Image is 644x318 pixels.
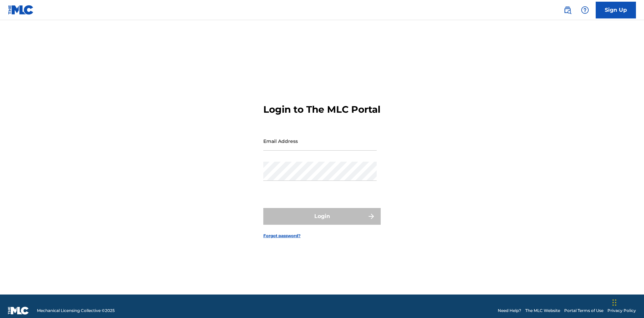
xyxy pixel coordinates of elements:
iframe: Chat Widget [610,286,644,318]
img: search [563,6,572,14]
img: logo [8,307,29,315]
a: Sign Up [596,2,636,18]
a: Portal Terms of Use [564,308,603,314]
div: Help [578,3,592,17]
img: MLC Logo [8,5,34,15]
span: Mechanical Licensing Collective © 2025 [37,308,115,314]
div: Drag [612,293,616,313]
img: help [581,6,589,14]
a: Privacy Policy [607,308,636,314]
a: Public Search [561,3,574,17]
a: Need Help? [498,308,521,314]
h3: Login to The MLC Portal [263,104,380,115]
a: The MLC Website [525,308,560,314]
a: Forgot password? [263,233,301,239]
